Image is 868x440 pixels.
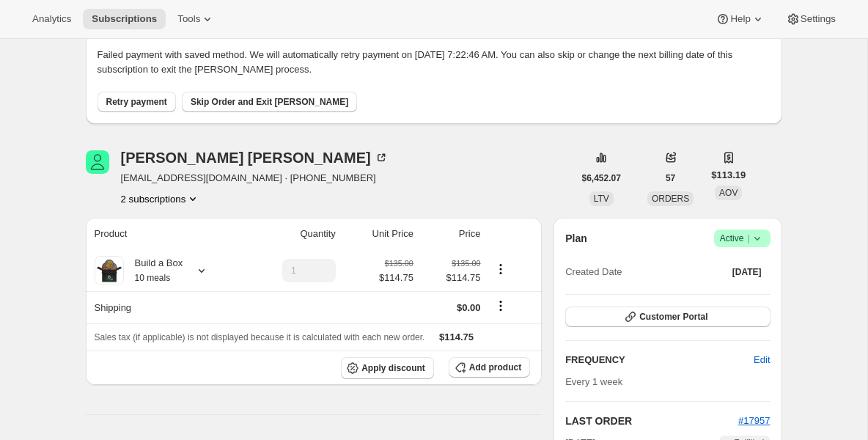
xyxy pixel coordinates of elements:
[32,13,71,25] span: Analytics
[565,376,622,387] span: Every 1 week
[124,256,183,285] div: Build a Box
[95,332,425,342] span: Sales tax (if applicable) is not displayed because it is calculated with each new order.
[666,172,675,184] span: 57
[98,48,770,77] p: Failed payment with saved method. We will automatically retry payment on [DATE] 7:22:46 AM. You c...
[489,298,512,314] button: Shipping actions
[169,9,224,29] button: Tools
[95,256,124,285] img: product img
[747,232,749,244] span: |
[452,259,480,268] small: $135.00
[86,218,243,250] th: Product
[657,168,684,188] button: 57
[98,92,176,112] button: Retry payment
[652,194,689,204] span: ORDERS
[720,231,765,246] span: Active
[777,9,845,29] button: Settings
[361,362,425,374] span: Apply discount
[243,218,340,250] th: Quantity
[707,9,773,29] button: Help
[385,259,413,268] small: $135.00
[121,150,389,165] div: [PERSON_NAME] [PERSON_NAME]
[83,9,166,29] button: Subscriptions
[724,262,770,282] button: [DATE]
[565,265,622,279] span: Created Date
[732,266,762,278] span: [DATE]
[341,357,434,379] button: Apply discount
[489,261,512,277] button: Product actions
[439,331,474,342] span: $114.75
[594,194,609,204] span: LTV
[121,171,389,186] span: [EMAIL_ADDRESS][DOMAIN_NAME] · [PHONE_NUMBER]
[92,13,157,25] span: Subscriptions
[730,13,750,25] span: Help
[738,414,770,428] button: #17957
[565,414,738,428] h2: LAST ORDER
[449,357,530,378] button: Add product
[711,168,746,183] span: $113.19
[182,92,357,112] button: Skip Order and Exit [PERSON_NAME]
[719,188,738,198] span: AOV
[573,168,630,188] button: $6,452.07
[379,271,413,285] span: $114.75
[121,191,201,206] button: Product actions
[801,13,836,25] span: Settings
[86,291,243,323] th: Shipping
[457,302,481,313] span: $0.00
[582,172,621,184] span: $6,452.07
[418,218,485,250] th: Price
[565,231,587,246] h2: Plan
[86,150,109,174] span: Luis Penafiel
[135,273,171,283] small: 10 meals
[106,96,167,108] span: Retry payment
[191,96,348,108] span: Skip Order and Exit [PERSON_NAME]
[565,353,754,367] h2: FREQUENCY
[340,218,418,250] th: Unit Price
[738,415,770,426] a: #17957
[745,348,779,372] button: Edit
[639,311,707,323] span: Customer Portal
[469,362,521,373] span: Add product
[23,9,80,29] button: Analytics
[565,307,770,327] button: Customer Portal
[422,271,481,285] span: $114.75
[754,353,770,367] span: Edit
[177,13,200,25] span: Tools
